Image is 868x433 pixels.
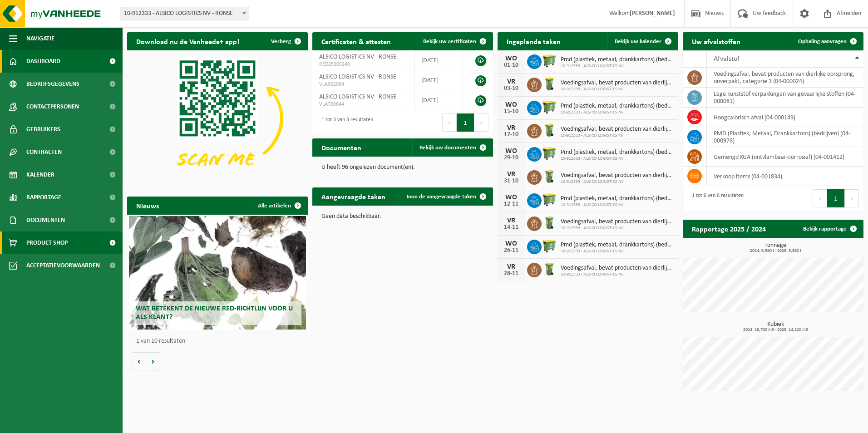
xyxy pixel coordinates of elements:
[561,202,674,208] span: 10-912333 - ALSICO LOGISTICS NV
[136,305,293,321] span: Wat betekent de nieuwe RED-richtlijn voor u als klant?
[707,68,863,88] td: voedingsafval, bevat producten van dierlijke oorsprong, onverpakt, categorie 3 (04-000024)
[561,249,674,254] span: 10-912333 - ALSICO LOGISTICS NV
[714,55,740,63] span: Afvalstof
[412,138,492,157] a: Bekijk uw documenten
[319,54,396,60] span: ALSICO LOGISTICS NV - RONSE
[129,216,306,330] a: Wat betekent de nieuwe RED-richtlijn voor u als klant?
[312,187,395,205] h2: Aangevraagde taken
[561,218,674,226] span: Voedingsafval, bevat producten van dierlijke oorsprong, onverpakt, categorie 3
[423,39,476,44] span: Bekijk uw certificaten
[502,217,520,224] div: VR
[687,242,863,253] h3: Tonnage
[251,197,307,215] a: Alle artikelen
[687,328,863,332] span: 2024: 18,700 m3 - 2025: 14,120 m3
[26,231,68,254] span: Product Shop
[542,76,557,92] img: WB-0140-HPE-GN-50
[26,95,79,118] span: Contactpersonen
[502,62,520,69] div: 01-10
[321,213,484,220] p: Geen data beschikbaar.
[561,272,674,277] span: 10-912333 - ALSICO LOGISTICS NV
[26,73,79,95] span: Bedrijfsgegevens
[542,146,557,161] img: WB-0660-HPE-GN-50
[319,61,407,68] span: RED25009240
[707,127,863,147] td: PMD (Plastiek, Metaal, Drankkartons) (bedrijven) (04-000978)
[502,263,520,271] div: VR
[561,133,674,138] span: 10-912333 - ALSICO LOGISTICS NV
[561,64,674,69] span: 10-912333 - ALSICO LOGISTICS NV
[561,56,674,64] span: Pmd (plastiek, metaal, drankkartons) (bedrijven)
[791,32,863,50] a: Ophaling aanvragen
[414,90,463,110] td: [DATE]
[707,167,863,186] td: verkoop items (04-001834)
[607,32,677,50] a: Bekijk uw kalender
[26,163,54,186] span: Kalender
[798,39,847,44] span: Ophaling aanvragen
[845,189,859,207] button: Next
[127,197,168,214] h2: Nieuws
[502,224,520,231] div: 14-11
[502,155,520,161] div: 29-10
[502,55,520,62] div: WO
[561,241,674,249] span: Pmd (plastiek, metaal, drankkartons) (bedrijven)
[127,32,248,50] h2: Download nu de Vanheede+ app!
[414,50,463,70] td: [DATE]
[26,141,62,163] span: Contracten
[26,27,54,50] span: Navigatie
[502,85,520,92] div: 03-10
[127,50,308,186] img: Download de VHEPlus App
[120,7,249,20] span: 10-912333 - ALSICO LOGISTICS NV - RONSE
[406,194,476,200] span: Toon de aangevraagde taken
[683,32,750,50] h2: Uw afvalstoffen
[683,220,775,237] h2: Rapportage 2025 / 2024
[687,188,744,208] div: 1 tot 6 van 6 resultaten
[120,7,249,20] span: 10-912333 - ALSICO LOGISTICS NV - RONSE
[26,254,100,277] span: Acceptatievoorwaarden
[26,186,61,209] span: Rapportage
[502,271,520,277] div: 28-11
[317,113,373,133] div: 1 tot 3 van 3 resultaten
[615,39,661,44] span: Bekijk uw kalender
[319,93,396,100] span: ALSICO LOGISTICS NV - RONSE
[146,352,160,370] button: Volgende
[707,108,863,127] td: hoogcalorisch afval (04-000149)
[561,195,674,202] span: Pmd (plastiek, metaal, drankkartons) (bedrijven)
[630,10,675,17] strong: [PERSON_NAME]
[502,108,520,115] div: 15-10
[542,192,557,207] img: WB-0660-HPE-GN-50
[442,113,457,132] button: Previous
[542,53,557,69] img: WB-0660-HPE-GN-50
[561,110,674,115] span: 10-912333 - ALSICO LOGISTICS NV
[687,249,863,253] span: 2024: 9,560 t - 2025: 9,660 t
[707,147,863,167] td: gemengd KGA (ontvlambaar-corrosief) (04-001412)
[542,238,557,254] img: WB-0660-HPE-GN-50
[502,201,520,207] div: 12-11
[796,220,863,238] a: Bekijk rapportage
[561,79,674,87] span: Voedingsafval, bevat producten van dierlijke oorsprong, onverpakt, categorie 3
[561,103,674,110] span: Pmd (plastiek, metaal, drankkartons) (bedrijven)
[502,78,520,85] div: VR
[321,164,484,171] p: U heeft 96 ongelezen document(en).
[542,99,557,115] img: WB-0660-HPE-GN-50
[132,352,146,370] button: Vorige
[542,169,557,184] img: WB-0140-HPE-GN-50
[416,32,492,50] a: Bekijk uw certificaten
[26,50,60,73] span: Dashboard
[457,113,474,132] button: 1
[502,247,520,254] div: 26-11
[542,261,557,277] img: WB-0140-HPE-GN-50
[502,171,520,178] div: VR
[561,265,674,272] span: Voedingsafval, bevat producten van dierlijke oorsprong, onverpakt, categorie 3
[26,209,65,231] span: Documenten
[561,172,674,179] span: Voedingsafval, bevat producten van dierlijke oorsprong, onverpakt, categorie 3
[414,70,463,90] td: [DATE]
[687,321,863,332] h3: Kubiek
[561,149,674,156] span: Pmd (plastiek, metaal, drankkartons) (bedrijven)
[399,187,492,206] a: Toon de aangevraagde taken
[502,240,520,247] div: WO
[502,178,520,184] div: 31-10
[319,101,407,108] span: VLA709644
[136,338,303,344] p: 1 van 10 resultaten
[502,194,520,201] div: WO
[312,32,400,50] h2: Certificaten & attesten
[474,113,488,132] button: Next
